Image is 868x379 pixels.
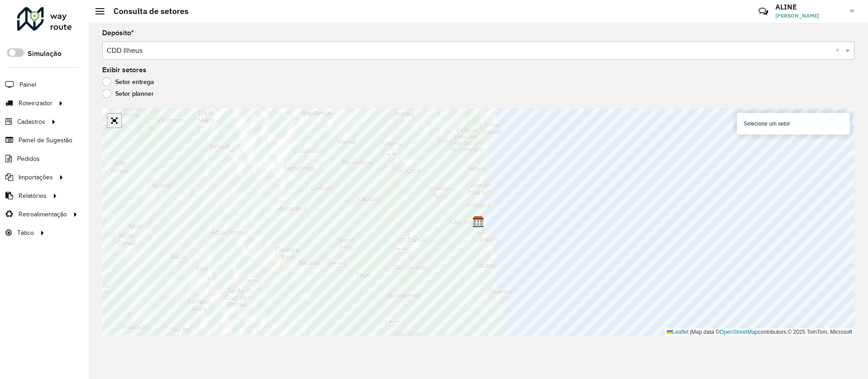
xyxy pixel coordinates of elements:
h2: Consulta de setores [104,6,189,16]
span: [PERSON_NAME] [775,12,843,20]
span: Clear all [835,45,843,56]
a: Contato Rápido [754,2,773,21]
span: Roteirizador [19,98,52,108]
a: OpenStreetMap [720,329,758,335]
span: Painel [19,80,36,89]
span: Pedidos [17,154,40,164]
span: Cadastros [17,117,45,126]
span: Painel de Sugestão [19,136,72,145]
div: Map data © contributors,© 2025 TomTom, Microsoft [665,328,854,336]
span: Relatórios [19,191,47,201]
label: Setor planner [102,89,154,98]
label: Simulação [28,48,61,59]
span: Retroalimentação [19,210,67,219]
label: Exibir setores [102,65,146,75]
div: Selecione um setor [737,113,850,135]
span: Importações [19,173,53,182]
h3: ALINE [775,3,843,11]
a: Abrir mapa em tela cheia [108,114,121,127]
span: Tático [17,228,34,238]
label: Setor entrega [102,77,154,86]
span: | [690,329,691,335]
label: Depósito [102,28,134,38]
a: Leaflet [667,329,689,335]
